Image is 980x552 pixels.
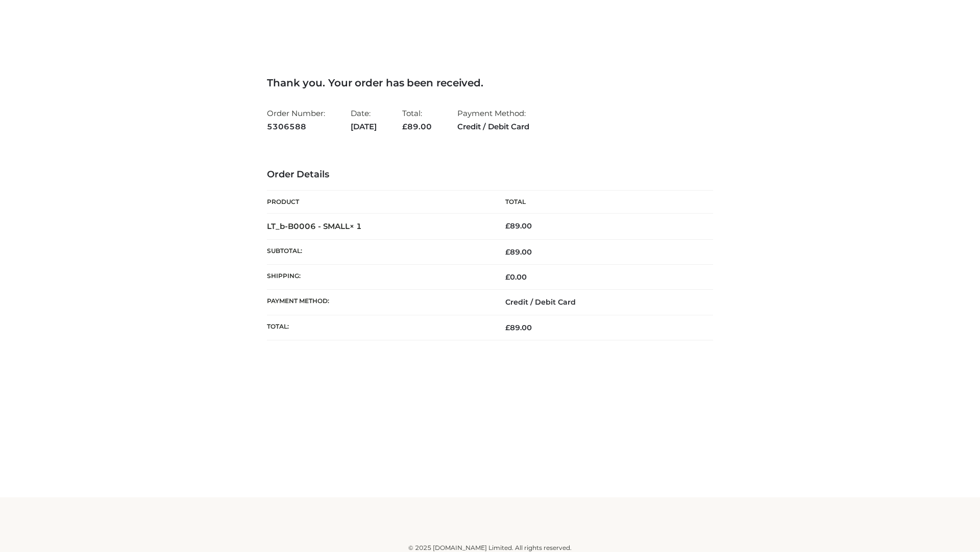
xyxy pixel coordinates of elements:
th: Product [267,191,490,214]
th: Payment method: [267,290,490,315]
span: £ [505,272,510,282]
strong: Credit / Debit Card [457,120,529,133]
span: £ [505,221,510,231]
li: Order Number: [267,104,325,135]
li: Date: [351,104,377,135]
span: £ [402,122,407,131]
bdi: 89.00 [505,221,532,231]
strong: [DATE] [351,120,377,133]
th: Subtotal: [267,239,490,264]
h3: Order Details [267,169,713,180]
li: Payment Method: [457,104,529,135]
strong: 5306588 [267,120,325,133]
span: £ [505,323,510,332]
th: Total [490,191,713,214]
li: Total: [402,104,432,135]
strong: × 1 [350,221,362,231]
td: Credit / Debit Card [490,290,713,315]
span: £ [505,247,510,257]
span: 89.00 [402,122,432,131]
bdi: 0.00 [505,272,527,282]
span: 89.00 [505,323,532,332]
th: Total: [267,315,490,340]
h3: Thank you. Your order has been received. [267,77,713,89]
span: 89.00 [505,247,532,257]
strong: LT_b-B0006 - SMALL [267,221,362,231]
th: Shipping: [267,265,490,290]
